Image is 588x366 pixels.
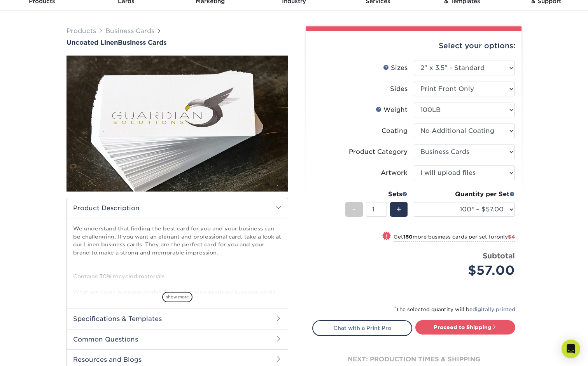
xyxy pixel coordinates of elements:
h2: Common Questions [67,329,288,349]
strong: Subtotal [483,251,515,260]
div: $57.00 [420,261,515,280]
div: Sizes [383,63,408,73]
small: The selected quantity will be [394,307,515,312]
div: Quantity per Set [414,190,515,199]
h2: Specifications & Templates [67,308,288,329]
strong: 150 [403,234,413,240]
span: only [497,234,515,240]
a: digitally printed [472,307,515,312]
span: ! [386,232,388,241]
span: show more [162,292,192,302]
div: Weight [376,105,408,115]
span: $4 [508,234,515,240]
span: - [352,204,356,215]
div: Sets [345,190,408,199]
a: Uncoated LinenBusiness Cards [66,39,288,46]
div: Sides [390,84,408,94]
a: Proceed to Shipping [415,320,515,334]
span: Uncoated Linen [66,39,118,46]
span: + [396,204,401,215]
div: Product Category [349,147,408,157]
a: Business Cards [105,27,154,35]
div: Artwork [381,168,408,178]
a: Products [66,27,96,35]
div: Coating [381,126,408,136]
small: Get more business cards per set for [394,234,515,242]
div: Open Intercom Messenger [562,340,580,358]
h1: Business Cards [66,39,288,46]
h2: Product Description [67,198,288,218]
a: Chat with a Print Pro [312,320,412,336]
div: Select your options: [312,31,515,61]
img: Uncoated Linen 01 [66,13,288,234]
